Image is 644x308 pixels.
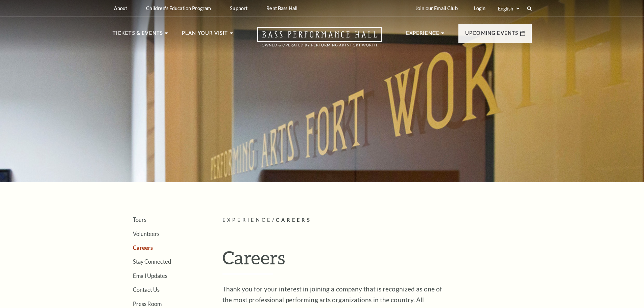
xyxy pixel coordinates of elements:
p: Tickets & Events [113,29,163,41]
a: Email Updates [133,273,167,279]
a: Tours [133,216,146,223]
a: Careers [133,244,153,251]
p: Upcoming Events [465,29,519,41]
p: Children's Education Program [146,5,211,11]
select: Select: [497,5,521,12]
p: / [222,216,532,224]
a: Press Room [133,301,162,307]
a: Stay Connected [133,258,171,265]
p: Plan Your Visit [182,29,228,41]
h1: Careers [222,246,532,274]
p: Support [230,5,247,11]
span: Experience [222,217,272,223]
a: Contact Us [133,286,160,293]
span: Careers [276,217,312,223]
p: About [114,5,127,11]
p: Rent Bass Hall [266,5,297,11]
a: Volunteers [133,231,160,237]
p: Experience [406,29,440,41]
